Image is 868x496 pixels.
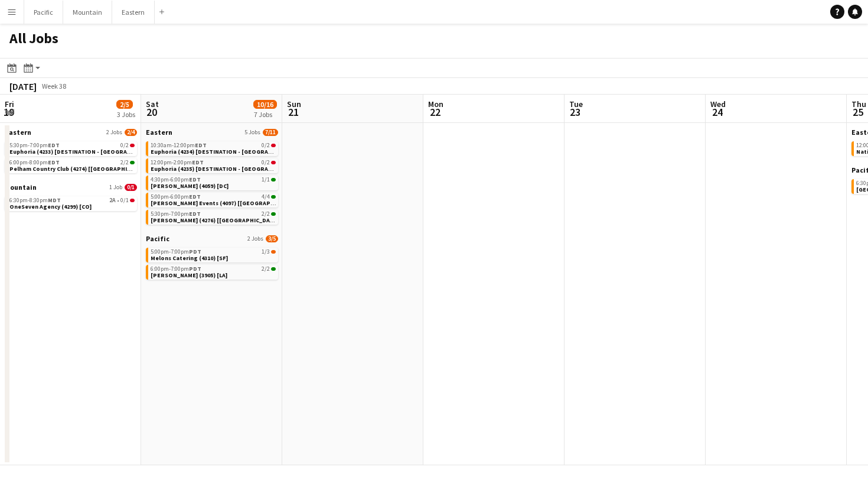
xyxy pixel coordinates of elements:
span: 10/16 [253,100,277,109]
button: Eastern [112,1,155,24]
span: 0/1 [120,197,129,203]
span: 2/2 [120,160,129,166]
a: 5:00pm-7:00pmPDT1/3Melons Catering (4310) [SF] [151,248,276,261]
span: 2/2 [262,211,270,217]
span: EDT [189,193,201,200]
span: 2A [109,197,116,203]
button: Mountain [63,1,112,24]
div: [DATE] [9,80,37,92]
span: 21 [285,105,301,119]
span: Eastern [5,128,31,137]
span: Tue [569,99,583,109]
span: 1/3 [271,250,276,254]
span: Eastern [146,128,172,137]
span: 2/2 [262,266,270,272]
span: 0/2 [262,142,270,148]
span: 25 [850,105,866,119]
span: 4/4 [262,194,270,200]
a: Pacific2 Jobs3/5 [146,234,278,243]
span: Euphoria (4235) [DESTINATION - Greenville, SC] [151,165,366,173]
span: 10:30am-12:00pm [151,142,207,148]
a: 6:30pm-8:30pmMDT2A•0/1OneSeven Agency (4299) [CO] [9,196,135,210]
span: 0/2 [130,144,135,147]
span: 6:00pm-8:00pm [9,160,60,166]
span: 4:30pm-6:00pm [151,177,201,183]
span: Mountain [5,183,37,192]
span: Pelham Country Club (4274) [NYC] [9,165,152,173]
a: 10:30am-12:00pmEDT0/2Euphoria (4234) [DESTINATION - [GEOGRAPHIC_DATA], [GEOGRAPHIC_DATA]] [151,141,276,155]
span: 5:30pm-7:00pm [9,142,60,148]
span: PDT [189,265,201,273]
span: 20 [144,105,159,119]
span: 2 Jobs [247,235,263,242]
span: Wed [710,99,726,109]
div: 7 Jobs [254,110,276,119]
span: 5 Jobs [244,129,260,136]
a: 5:00pm-6:00pmEDT4/4[PERSON_NAME] Events (4097) [[GEOGRAPHIC_DATA]] [151,193,276,206]
a: 4:30pm-6:00pmEDT1/1[PERSON_NAME] (4059) [DC] [151,176,276,189]
span: 22 [426,105,443,119]
span: Mon [428,99,443,109]
a: 12:00pm-2:00pmEDT0/2Euphoria (4235) [DESTINATION - [GEOGRAPHIC_DATA], [GEOGRAPHIC_DATA]] [151,158,276,172]
span: EDT [48,158,60,166]
span: 0/2 [271,144,276,147]
div: Eastern2 Jobs2/45:30pm-7:00pmEDT0/2Euphoria (4233) [DESTINATION - [GEOGRAPHIC_DATA], [GEOGRAPHIC_... [5,128,137,183]
span: PDT [189,248,201,255]
span: Sat [146,99,159,109]
span: Melons Catering (4310) [SF] [151,254,228,262]
span: Abigail Perl (3905) [LA] [151,271,227,279]
a: 6:00pm-7:00pmPDT2/2[PERSON_NAME] (3905) [LA] [151,265,276,278]
span: 2/2 [130,161,135,164]
span: 0/2 [271,161,276,164]
a: 5:30pm-7:00pmEDT2/2[PERSON_NAME] (4276) [[GEOGRAPHIC_DATA]] [151,210,276,223]
span: Fri [5,99,14,109]
span: 0/2 [262,160,270,166]
span: Sun [287,99,301,109]
div: 3 Jobs [117,110,135,119]
span: 7/11 [263,129,278,136]
span: 1/1 [271,178,276,181]
span: OneSeven Agency (4299) [CO] [9,203,92,210]
div: Mountain1 Job0/16:30pm-8:30pmMDT2A•0/1OneSeven Agency (4299) [CO] [5,183,137,213]
span: MDT [48,196,61,204]
span: Shannon Leahy Events (4097) [NYC] [151,199,301,207]
span: 6:00pm-7:00pm [151,266,201,272]
button: Pacific [24,1,63,24]
a: Mountain1 Job0/1 [5,183,137,192]
span: EDT [195,141,207,149]
span: EDT [192,158,204,166]
span: Pacific [146,234,169,243]
span: 23 [567,105,583,119]
div: Eastern5 Jobs7/1110:30am-12:00pmEDT0/2Euphoria (4234) [DESTINATION - [GEOGRAPHIC_DATA], [GEOGRAPH... [146,128,278,234]
span: 5:30pm-7:00pm [151,211,201,217]
div: Pacific2 Jobs3/55:00pm-7:00pmPDT1/3Melons Catering (4310) [SF]6:00pm-7:00pmPDT2/2[PERSON_NAME] (3... [146,234,278,282]
div: • [9,197,135,203]
span: 1 Job [109,184,122,191]
span: Rebecca Lewis (4276) [NYC] [151,216,280,224]
span: 0/2 [120,142,129,148]
span: 5:00pm-7:00pm [151,249,201,255]
a: Eastern2 Jobs2/4 [5,128,137,137]
span: Euphoria (4233) [DESTINATION - Greenville, SC] [9,148,224,155]
span: 19 [3,105,14,119]
span: 3/5 [266,235,278,242]
span: 2/2 [271,267,276,271]
a: 6:00pm-8:00pmEDT2/2Pelham Country Club (4274) [[GEOGRAPHIC_DATA]] [9,158,135,172]
span: 0/1 [130,199,135,202]
span: 2/4 [125,129,137,136]
span: 2/5 [116,100,133,109]
span: 12:00pm-2:00pm [151,160,204,166]
span: Katie Wright (4059) [DC] [151,182,229,190]
span: 2/2 [271,212,276,216]
span: 5:00pm-6:00pm [151,194,201,200]
span: 4/4 [271,195,276,199]
span: Week 38 [39,82,68,90]
span: 1/3 [262,249,270,255]
span: 0/1 [125,184,137,191]
span: 6:30pm-8:30pm [9,197,61,203]
span: EDT [189,176,201,183]
span: 2 Jobs [106,129,122,136]
span: 1/1 [262,177,270,183]
span: EDT [48,141,60,149]
a: 5:30pm-7:00pmEDT0/2Euphoria (4233) [DESTINATION - [GEOGRAPHIC_DATA], [GEOGRAPHIC_DATA]] [9,141,135,155]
